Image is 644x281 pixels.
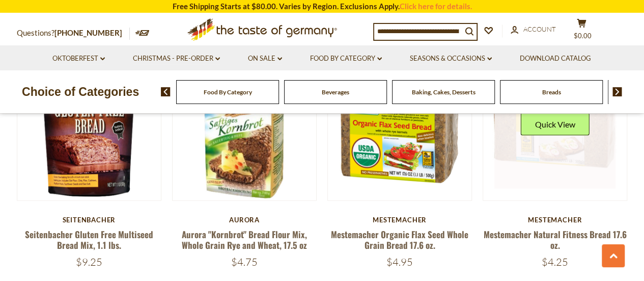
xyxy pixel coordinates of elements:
[386,256,413,268] span: $4.95
[400,2,472,11] a: Click here for details.
[483,216,628,224] div: Mestemacher
[17,216,162,224] div: Seitenbacher
[523,25,556,33] span: Account
[410,53,492,64] a: Seasons & Occasions
[331,228,468,251] a: Mestemacher Organic Flax Seed Whole Grain Bread 17.6 oz.
[484,228,627,251] a: Mestemacher Natural Fitness Bread 17.6 oz.
[76,256,102,268] span: $9.25
[231,256,258,268] span: $4.75
[248,53,282,64] a: On Sale
[328,56,472,200] img: Mestemacher Organic Flax Seed Whole Grain Bread 17.6 oz.
[52,53,105,64] a: Oktoberfest
[542,256,568,268] span: $4.25
[483,56,627,200] img: Mestemacher Natural Fitness Bread 17.6 oz.
[567,18,597,44] button: $0.00
[133,53,220,64] a: Christmas - PRE-ORDER
[182,228,307,251] a: Aurora "Kornbrot" Bread Flour Mix, Whole Grain Rye and Wheat, 17.5 oz
[17,27,130,40] p: Questions?
[322,88,349,96] a: Beverages
[521,113,590,136] button: Quick View
[204,88,252,96] a: Food By Category
[25,228,153,251] a: Seitenbacher Gluten Free Multiseed Bread Mix, 1.1 lbs.
[172,216,317,224] div: Aurora
[310,53,382,64] a: Food By Category
[17,56,161,200] img: Seitenbacher Gluten Free Multiseed Bread Mix, 1.1 lbs.
[612,87,622,96] img: next arrow
[54,28,122,37] a: [PHONE_NUMBER]
[161,87,171,96] img: previous arrow
[542,88,561,96] a: Breads
[173,56,317,200] img: Aurora "Kornbrot" Bread Flour Mix, Whole Grain Rye and Wheat, 17.5 oz
[511,24,556,35] a: Account
[327,216,472,224] div: Mestemacher
[574,32,592,40] span: $0.00
[412,88,475,96] a: Baking, Cakes, Desserts
[520,53,591,64] a: Download Catalog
